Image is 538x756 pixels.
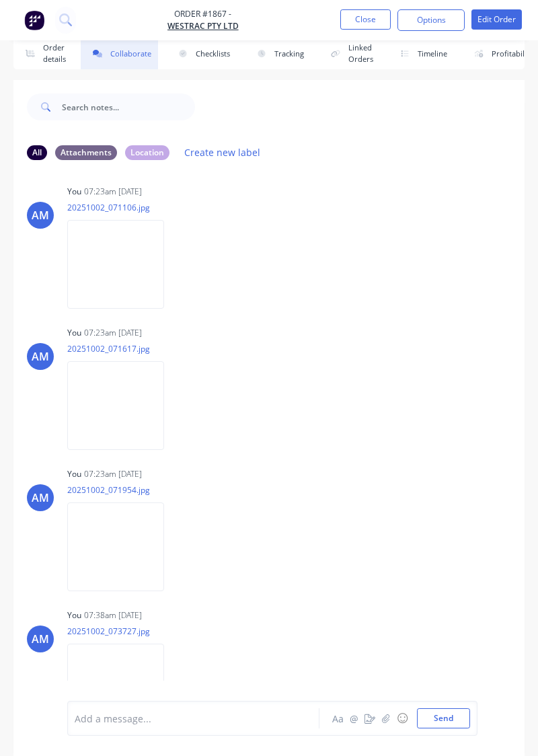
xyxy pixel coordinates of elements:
[55,145,117,160] div: Attachments
[340,9,391,30] button: Close
[388,38,454,69] button: Timeline
[67,327,81,339] div: You
[67,186,81,198] div: You
[84,468,142,480] div: 07:23am [DATE]
[67,484,178,496] p: 20251002_071954.jpg
[178,143,268,161] button: Create new label
[13,38,73,69] button: Order details
[166,38,237,69] button: Checklists
[84,609,142,621] div: 07:38am [DATE]
[125,145,169,160] div: Location
[346,710,362,726] button: @
[417,708,470,728] button: Send
[167,20,239,32] a: WesTrac Pty Ltd
[32,348,49,365] div: AM
[67,468,81,480] div: You
[67,626,178,637] p: 20251002_073727.jpg
[24,10,44,30] img: Factory
[84,186,142,198] div: 07:23am [DATE]
[167,8,239,20] span: Order #1867 -
[32,207,49,223] div: AM
[81,38,158,69] button: Collaborate
[67,609,81,621] div: You
[67,343,178,354] p: 20251002_071617.jpg
[471,9,522,30] button: Edit Order
[62,93,195,120] input: Search notes...
[330,710,346,726] button: Aa
[32,490,49,506] div: AM
[84,327,142,339] div: 07:23am [DATE]
[67,202,178,213] p: 20251002_071106.jpg
[27,145,47,160] div: All
[397,9,465,31] button: Options
[245,38,311,69] button: Tracking
[32,631,49,647] div: AM
[394,710,410,726] button: ☺
[319,38,380,69] button: Linked Orders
